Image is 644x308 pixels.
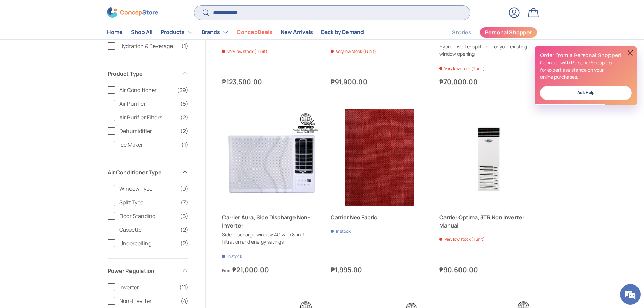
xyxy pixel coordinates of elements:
[107,26,364,39] nav: Primary
[119,198,177,206] span: Split Type
[222,25,320,42] a: Carrier Optima, 5TR Non Inverter Electronic
[181,42,188,50] span: (1)
[439,109,537,206] a: Carrier Optima, 3TR Non Inverter Manual
[108,267,177,275] span: Power Regulation
[179,283,188,291] span: (11)
[181,141,188,149] span: (1)
[331,213,428,221] a: Carrier Neo Fabric
[180,225,188,234] span: (2)
[237,26,272,39] a: ConcepDeals
[180,185,188,193] span: (9)
[119,141,177,149] span: Ice Maker
[180,212,188,220] span: (6)
[107,26,123,39] a: Home
[331,25,428,42] a: Carrier Optima, 3TR Non Inverter Electronic
[540,59,632,80] p: Connect with Personal Shoppers for expert assistance on your online purchases.
[131,26,152,39] a: Shop All
[119,42,177,50] span: Hydration & Beverage
[439,109,537,206] img: carrier-optima-3tr-non-inverter-manual-floor-standing-aircon-unit-full-view-concepstore
[452,26,471,39] a: Stories
[180,113,188,121] span: (2)
[439,25,537,42] a: Carrier Flexi-Split, 2.0 HP Air Conditioner
[108,168,177,176] span: Air Conditioner Type
[119,239,176,247] span: Underceiling
[321,26,364,39] a: Back by Demand
[331,109,428,206] a: Carrier Neo Fabric
[181,297,188,305] span: (4)
[180,100,188,108] span: (5)
[436,26,537,39] nav: Secondary
[119,100,176,108] span: Air Purifier
[197,26,233,39] summary: Brands
[119,212,176,220] span: Floor Standing
[180,127,188,135] span: (2)
[540,52,632,59] h2: Order from a Personal Shopper!
[108,160,188,185] summary: Air Conditioner Type
[119,283,175,291] span: Inverter
[485,30,532,35] span: Personal Shopper
[222,213,320,230] a: Carrier Aura, Side Discharge Non-Inverter
[108,70,177,78] span: Product Type
[222,109,320,206] a: Carrier Aura, Side Discharge Non-Inverter
[119,127,176,135] span: Dehumidifier
[107,8,158,18] img: ConcepStore
[119,113,176,121] span: Air Purifier Filters
[108,259,188,283] summary: Power Regulation
[181,198,188,206] span: (7)
[119,86,173,94] span: Air Conditioner
[177,86,188,94] span: (29)
[439,213,537,230] a: Carrier Optima, 3TR Non Inverter Manual
[480,27,537,38] a: Personal Shopper
[156,26,197,39] summary: Products
[108,61,188,86] summary: Product Type
[540,86,632,100] a: Ask Help
[119,185,176,193] span: Window Type
[119,225,176,234] span: Cassette
[180,239,188,247] span: (2)
[280,26,313,39] a: New Arrivals
[119,297,177,305] span: Non-Inverter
